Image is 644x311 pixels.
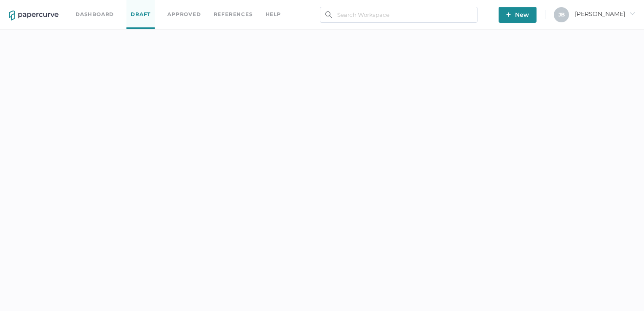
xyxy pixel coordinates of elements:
img: papercurve-logo-colour.7244d18c.svg [9,11,59,21]
a: References [214,10,253,19]
button: New [499,7,537,23]
a: Dashboard [75,10,114,19]
i: arrow_right [629,11,635,16]
a: Approved [167,10,201,19]
span: New [506,7,529,23]
span: [PERSON_NAME] [575,10,635,18]
div: help [266,10,281,19]
img: search.bf03fe8b.svg [325,11,332,18]
img: plus-white.e19ec114.svg [506,12,511,17]
input: Search Workspace [320,7,478,23]
span: J B [558,11,565,18]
